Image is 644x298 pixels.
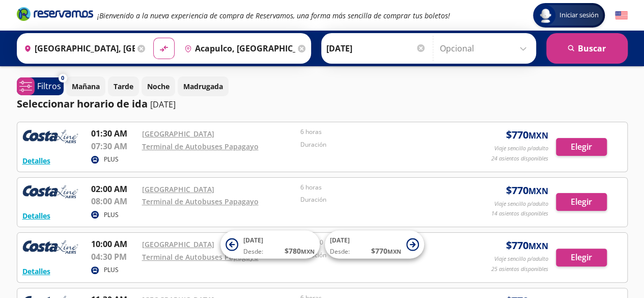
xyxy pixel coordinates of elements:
button: English [615,9,628,22]
span: 0 [61,74,64,83]
a: [GEOGRAPHIC_DATA] [142,129,214,139]
p: 07:30 AM [91,140,137,152]
small: MXN [301,248,315,255]
button: Elegir [556,138,607,156]
p: Seleccionar horario de ida [17,96,148,112]
p: Viaje sencillo p/adulto [494,200,548,208]
p: Madrugada [183,81,223,92]
p: 6 horas [300,127,454,137]
button: Mañana [66,76,105,96]
a: Brand Logo [17,6,93,24]
input: Buscar Destino [180,36,295,61]
span: Iniciar sesión [555,10,603,20]
small: MXN [528,240,548,252]
span: $ 770 [506,238,548,253]
span: Desde: [330,247,350,256]
p: 24 asientos disponibles [491,154,548,163]
button: Madrugada [178,76,229,96]
small: MXN [528,130,548,141]
button: Elegir [556,193,607,211]
p: 14 asientos disponibles [491,209,548,218]
button: Detalles [22,210,50,221]
p: [DATE] [150,98,176,111]
p: Tarde [114,81,133,92]
span: Desde: [243,247,263,256]
p: 25 asientos disponibles [491,265,548,274]
button: Detalles [22,155,50,166]
p: 02:00 AM [91,183,137,195]
input: Elegir Fecha [326,36,426,61]
a: [GEOGRAPHIC_DATA] [142,239,214,249]
p: 08:00 AM [91,195,137,207]
span: $ 770 [506,127,548,143]
p: PLUS [104,265,119,275]
em: ¡Bienvenido a la nueva experiencia de compra de Reservamos, una forma más sencilla de comprar tus... [97,11,450,20]
button: Detalles [22,266,50,277]
a: [GEOGRAPHIC_DATA] [142,184,214,194]
small: MXN [387,248,401,255]
span: [DATE] [243,236,263,245]
button: Buscar [546,33,628,64]
a: Terminal de Autobuses Papagayo [142,197,259,206]
p: PLUS [104,210,119,220]
p: Viaje sencillo p/adulto [494,144,548,153]
img: RESERVAMOS [22,238,78,258]
p: Noche [147,81,170,92]
button: Elegir [556,249,607,266]
img: RESERVAMOS [22,183,78,203]
button: 0Filtros [17,77,64,95]
p: Filtros [37,80,61,92]
p: Viaje sencillo p/adulto [494,255,548,263]
i: Brand Logo [17,6,93,21]
span: [DATE] [330,236,350,245]
span: $ 770 [371,246,401,256]
button: [DATE]Desde:$770MXN [325,231,424,259]
a: Terminal de Autobuses Papagayo [142,252,259,262]
input: Opcional [440,36,531,61]
button: Tarde [108,76,139,96]
button: [DATE]Desde:$780MXN [220,231,320,259]
p: Mañana [72,81,100,92]
p: Duración [300,195,454,204]
small: MXN [528,185,548,197]
p: 6 horas [300,183,454,192]
p: 01:30 AM [91,127,137,140]
img: RESERVAMOS [22,127,78,148]
span: $ 780 [285,246,315,256]
p: PLUS [104,155,119,164]
input: Buscar Origen [20,36,135,61]
a: Terminal de Autobuses Papagayo [142,142,259,151]
button: Noche [142,76,175,96]
p: 04:30 PM [91,251,137,263]
span: $ 770 [506,183,548,198]
p: Duración [300,140,454,149]
p: 10:00 AM [91,238,137,250]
